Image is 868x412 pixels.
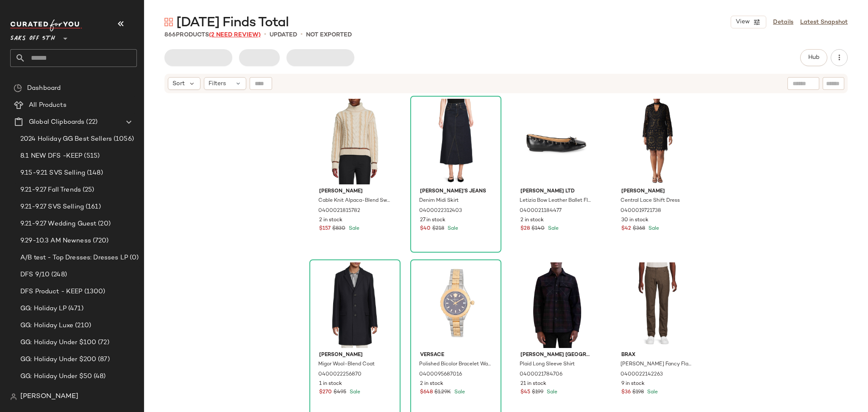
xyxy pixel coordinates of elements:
[20,355,96,365] span: GG: Holiday Under $200
[432,225,444,233] span: $218
[20,202,84,212] span: 9.21-9.27 SVS Selling
[112,134,134,144] span: (1056)
[176,14,289,31] span: [DATE] Finds Total
[434,389,451,396] span: $1.29K
[531,225,545,233] span: $140
[520,371,562,379] span: 0400021784706
[20,151,82,161] span: 8.1 NEW DFS -KEEP
[164,32,176,38] span: 866
[20,134,112,144] span: 2024 Holiday GG Best Sellers
[621,351,693,359] span: Brax
[620,197,680,205] span: Central Lace Shift Dress
[83,287,106,297] span: (1300)
[319,217,342,224] span: 2 in stock
[621,380,645,388] span: 9 in stock
[50,270,67,280] span: (248)
[731,16,766,28] button: View
[91,236,109,246] span: (720)
[300,30,303,40] span: •
[420,188,492,195] span: [PERSON_NAME]'s Jeans
[520,207,562,215] span: 0400021184477
[128,253,139,263] span: (0)
[172,79,185,88] span: Sort
[532,389,543,396] span: $199
[312,99,398,184] img: 0400021815782_OFFWHITE
[318,197,390,205] span: Cable Knit Alpaca-Blend Sweater
[520,389,530,396] span: $45
[615,262,700,348] img: 0400022142263_ESPRESSO
[446,226,458,231] span: Sale
[419,361,491,368] span: Polished Bicolor Bracelet Watch
[546,226,559,231] span: Sale
[82,151,100,161] span: (515)
[319,225,331,233] span: $157
[318,207,360,215] span: 0400021815782
[621,217,648,224] span: 30 in stock
[306,31,352,39] p: Not Exported
[620,207,661,215] span: 0400019721738
[20,253,128,263] span: A/B test - Top Dresses: Dresses LP
[20,168,85,178] span: 9.15-9.21 SVS Selling
[620,361,692,368] span: [PERSON_NAME] Fancy Flannel Jeans
[520,197,591,205] span: Letizia Bow Leather Ballet Flats
[615,99,700,184] img: 0400019721738
[420,225,431,233] span: $40
[209,32,261,38] span: (2 Need Review)
[96,338,109,348] span: (72)
[84,202,101,212] span: (161)
[319,188,391,195] span: [PERSON_NAME]
[621,389,631,396] span: $36
[20,321,73,331] span: GG: Holiday Luxe
[420,217,445,224] span: 27 in stock
[10,393,17,400] img: svg%3e
[420,351,492,359] span: Versace
[67,304,83,314] span: (471)
[514,262,599,348] img: 0400021784706
[20,185,81,195] span: 9.21-9.27 Fall Trends
[81,185,95,195] span: (25)
[10,19,82,31] img: cfy_white_logo.C9jOOHJF.svg
[773,18,793,27] a: Details
[312,262,398,348] img: 0400022256870_DARKBLUE
[164,18,173,26] img: svg%3e
[453,390,465,395] span: Sale
[348,390,360,395] span: Sale
[10,29,55,44] span: Saks OFF 5TH
[420,380,443,388] span: 2 in stock
[620,371,663,379] span: 0400022142263
[319,389,332,396] span: $270
[270,31,297,39] p: updated
[419,197,459,205] span: Denim Midi Skirt
[14,84,22,92] img: svg%3e
[318,371,362,379] span: 0400022256870
[96,219,111,229] span: (20)
[20,270,50,280] span: DFS 9/10
[264,30,266,40] span: •
[413,99,498,184] img: 0400022312403_INDIGORINSE
[800,49,827,66] button: Hub
[520,188,592,195] span: [PERSON_NAME] LTD
[520,351,592,359] span: [PERSON_NAME] [GEOGRAPHIC_DATA]
[545,390,557,395] span: Sale
[92,372,106,381] span: (48)
[29,117,84,127] span: Global Clipboards
[318,361,375,368] span: Migor Wool-Blend Coat
[332,225,345,233] span: $830
[520,380,546,388] span: 21 in stock
[645,390,658,395] span: Sale
[347,226,359,231] span: Sale
[209,79,226,88] span: Filters
[520,217,544,224] span: 2 in stock
[520,225,530,233] span: $28
[633,225,645,233] span: $368
[647,226,659,231] span: Sale
[20,236,91,246] span: 9.29-10.3 AM Newness
[20,338,96,348] span: GG: Holiday Under $100
[419,371,462,379] span: 0400095687016
[520,361,575,368] span: Plaid Long Sleeve Shirt
[20,219,96,229] span: 9.21-9.27 Wedding Guest
[73,321,91,331] span: (210)
[20,304,67,314] span: GG: Holiday LP
[413,262,498,348] img: 0400095687016
[29,100,67,110] span: All Products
